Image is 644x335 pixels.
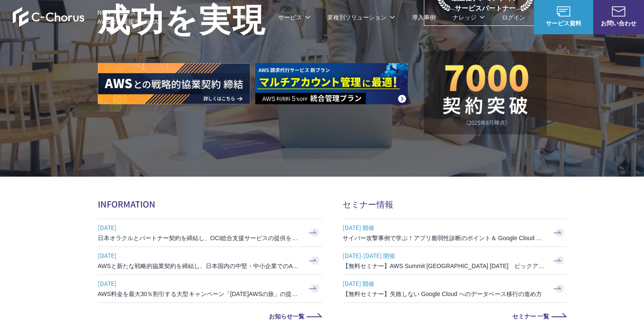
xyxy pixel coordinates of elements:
[343,277,546,290] span: [DATE] 開催
[343,290,546,298] h3: 【無料セミナー】失敗しない Google Cloud へのデータベース移行の進め方
[343,247,567,274] a: [DATE]-[DATE] 開催 【無料セミナー】AWS Summit [GEOGRAPHIC_DATA] [DATE] ピックアップセッション
[343,234,546,242] h3: サイバー攻撃事例で学ぶ！アプリ脆弱性診断のポイント＆ Google Cloud セキュリティ対策
[612,6,625,17] img: お問い合わせ
[98,234,301,242] h3: 日本オラクルとパートナー契約を締結し、OCI総合支援サービスの提供を開始
[98,262,301,270] h3: AWSと新たな戦略的協業契約を締結し、日本国内の中堅・中小企業でのAWS活用を加速
[13,7,159,27] a: AWS総合支援サービス C-Chorus NHN テコラスAWS総合支援サービス
[343,313,567,319] a: セミナー 一覧
[98,198,322,210] h2: INFORMATION
[593,19,644,28] span: お問い合わせ
[343,249,546,262] span: [DATE]-[DATE] 開催
[98,247,322,274] a: [DATE] AWSと新たな戦略的協業契約を締結し、日本国内の中堅・中小企業でのAWS活用を加速
[98,275,322,302] a: [DATE] AWS料金を最大30％割引する大型キャンペーン「[DATE]AWSの旅」の提供を開始
[441,64,530,126] img: 契約件数
[343,275,567,302] a: [DATE] 開催 【無料セミナー】失敗しない Google Cloud へのデータベース移行の進め方
[343,198,567,210] h2: セミナー情報
[98,221,301,234] span: [DATE]
[278,13,310,22] p: サービス
[98,219,322,246] a: [DATE] 日本オラクルとパートナー契約を締結し、OCI総合支援サービスの提供を開始
[453,13,485,22] p: ナレッジ
[502,13,525,22] a: ログイン
[97,8,159,26] span: NHN テコラス AWS総合支援サービス
[557,6,570,17] img: AWS総合支援サービス C-Chorus サービス資料
[98,313,322,319] a: お知らせ一覧
[255,63,408,104] img: AWS請求代行サービス 統合管理プラン
[343,221,546,234] span: [DATE] 開催
[98,63,250,104] img: AWSとの戦略的協業契約 締結
[98,277,301,290] span: [DATE]
[241,13,261,22] p: 強み
[98,249,301,262] span: [DATE]
[343,262,546,270] h3: 【無料セミナー】AWS Summit [GEOGRAPHIC_DATA] [DATE] ピックアップセッション
[98,290,301,298] h3: AWS料金を最大30％割引する大型キャンペーン「[DATE]AWSの旅」の提供を開始
[343,219,567,246] a: [DATE] 開催 サイバー攻撃事例で学ぶ！アプリ脆弱性診断のポイント＆ Google Cloud セキュリティ対策
[534,19,593,28] span: サービス資料
[327,13,395,22] p: 業種別ソリューション
[412,13,436,22] a: 導入事例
